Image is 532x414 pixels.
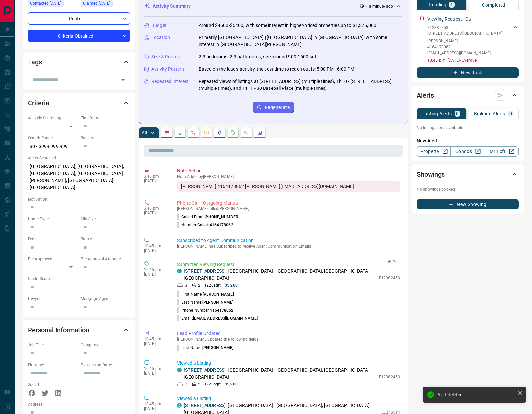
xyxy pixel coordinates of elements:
h2: Alerts [417,90,434,101]
svg: Emails [204,130,209,135]
p: [DATE] [144,211,167,215]
p: 10:45 pm [144,267,167,272]
p: Budget [151,22,167,29]
p: E12382453 [379,275,400,281]
p: [DATE] [144,272,167,277]
p: Beds: [28,236,77,242]
p: 1226 sqft [204,381,221,387]
svg: Agent Actions [257,130,262,135]
p: 2-3 bedrooms, 2-3 bathrooms, size around 900-1600 sqft [199,53,318,60]
p: [STREET_ADDRESS] , [GEOGRAPHIC_DATA] [427,30,502,36]
div: [PERSON_NAME] 4164178062 [PERSON_NAME][EMAIL_ADDRESS][DOMAIN_NAME] [177,181,400,192]
span: [PERSON_NAME] [202,345,233,350]
p: , [GEOGRAPHIC_DATA] | [GEOGRAPHIC_DATA], [GEOGRAPHIC_DATA], [GEOGRAPHIC_DATA] [184,367,376,381]
p: Subscribed to Agent Communication [177,237,400,244]
a: Condos [450,146,485,157]
div: Criteria Obtained [28,30,130,42]
p: Phone Call - Outgoing Manual [177,200,400,207]
div: E12382453[STREET_ADDRESS],[GEOGRAPHIC_DATA] [427,23,519,38]
span: [PHONE_NUMBER] [205,215,239,219]
p: 10:45 pm [144,402,167,406]
div: Alerts [417,88,519,103]
p: Timeframe: [81,115,130,121]
p: Repeated views of listings at [STREET_ADDRESS] (multiple times), Th10 - [STREET_ADDRESS] (multipl... [199,78,402,92]
p: 1226 sqft [204,282,221,288]
p: 0 [509,111,512,116]
span: [PERSON_NAME] [203,292,234,297]
p: Number Called: [177,222,233,228]
p: 3 [185,381,187,387]
p: Around $4500-$5400, with some interest in higher-priced properties up to $1,375,000 [199,22,376,29]
p: E12382453 [379,374,400,380]
p: Areas Searched: [28,155,130,161]
svg: Requests [230,130,236,135]
p: Company: [81,342,130,348]
p: Activity Summary [153,3,191,10]
p: , [GEOGRAPHIC_DATA] | [GEOGRAPHIC_DATA], [GEOGRAPHIC_DATA], [GEOGRAPHIC_DATA] [184,268,376,282]
p: Birthday: [28,362,77,368]
p: No showings booked [417,186,519,192]
p: 1 [450,2,453,7]
svg: Notes [164,130,169,135]
p: Activity Pattern [151,66,184,73]
p: Social: [28,382,77,388]
button: New Showing [417,199,519,209]
p: Mortgage Agent: [81,296,130,302]
button: Regenerate [253,102,294,113]
p: Primarily [GEOGRAPHIC_DATA] | [GEOGRAPHIC_DATA] in [GEOGRAPHIC_DATA], with some interest in [GEOG... [199,34,402,48]
p: [PERSON_NAME] called [PERSON_NAME] [177,207,400,211]
p: [PERSON_NAME] has Subscribed to receive Agent Communication Emails [177,244,400,249]
p: [DATE] [144,371,167,376]
button: Open [118,75,128,85]
p: Job Title: [28,342,77,348]
p: 3 [185,282,187,288]
h2: Criteria [28,98,49,108]
span: [PERSON_NAME] [202,300,233,305]
p: [DATE] [144,179,167,183]
p: Lead Profile Updated [177,330,400,337]
p: Baths: [81,236,130,242]
h2: Showings [417,169,445,180]
p: Min Size: [81,216,130,222]
p: [DATE] [144,406,167,411]
p: 3:45 pm [144,206,167,211]
p: [DATE] [144,248,167,253]
p: Pre-Approved: [28,256,77,262]
div: Alert deleted [437,392,515,397]
p: Note Action [177,167,400,174]
p: [PERSON_NAME] [427,38,519,44]
a: [STREET_ADDRESS] [184,403,226,408]
p: 4164178062 [427,44,519,50]
div: Tags [28,54,130,70]
svg: Calls [191,130,196,135]
span: 4164178062 [210,308,233,313]
p: 2 [198,381,200,387]
p: Size & Rooms [151,53,180,60]
div: condos.ca [177,403,182,408]
div: condos.ca [177,368,182,372]
p: Address: [28,401,130,407]
p: E12382453 [427,25,502,30]
p: $0 - $999,999,999 [28,141,77,152]
p: $5,200 [225,282,238,288]
p: Motivation: [28,196,130,202]
p: Completed [482,3,505,7]
p: New Alert: [417,137,519,144]
p: 3:45 pm [144,174,167,179]
p: 10:45 pm [144,366,167,371]
p: Repeated Interest [151,78,189,85]
div: Renter [28,12,130,25]
button: Pin [384,259,403,265]
p: No listing alerts available [417,125,519,131]
svg: Listing Alerts [217,130,222,135]
p: Lawyer: [28,296,77,302]
p: First Name: [177,291,234,297]
p: 10:45 pm [144,244,167,248]
p: Pre-Approval Amount: [81,256,130,262]
p: Phone Number: [177,307,234,313]
p: Pending [429,2,446,7]
p: 10:45 p.m. [DATE] - Overdue [427,57,519,63]
p: Viewed a Listing [177,395,400,402]
h2: Personal Information [28,325,89,335]
p: Actively Searching: [28,115,77,121]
